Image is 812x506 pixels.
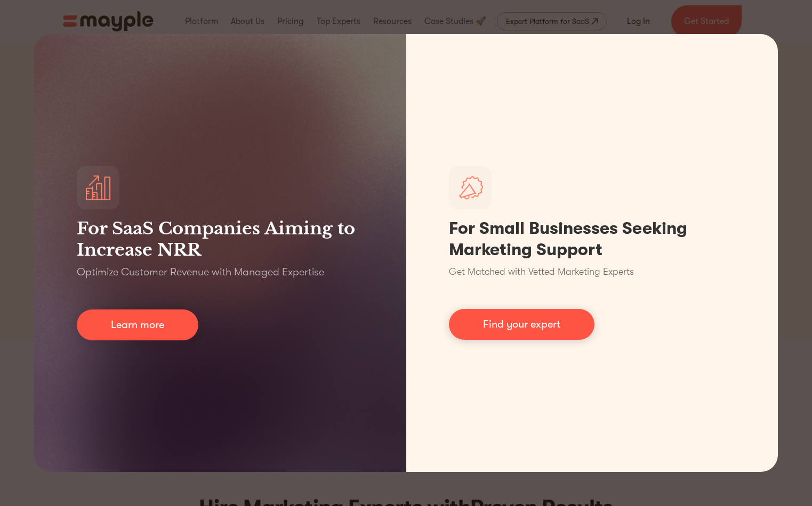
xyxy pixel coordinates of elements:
a: Learn more [77,309,198,340]
h1: For Small Businesses Seeking Marketing Support [449,218,736,260]
p: Optimize Customer Revenue with Managed Expertise [77,265,324,280]
a: Find your expert [449,309,594,340]
p: Get Matched with Vetted Marketing Experts [449,265,634,279]
h3: For SaaS Companies Aiming to Increase NRR [77,218,364,260]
